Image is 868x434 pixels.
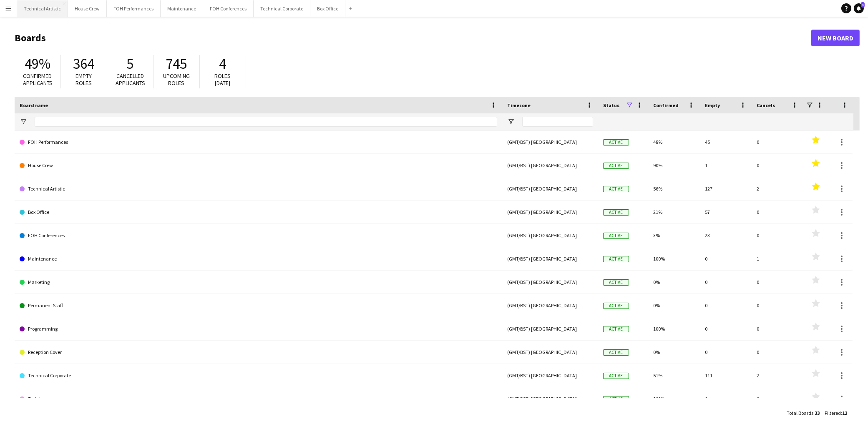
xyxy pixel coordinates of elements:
[215,72,231,87] span: Roles [DATE]
[116,72,145,87] span: Cancelled applicants
[648,247,700,270] div: 100%
[603,233,629,239] span: Active
[507,118,515,125] button: Open Filter Menu
[603,209,629,216] span: Active
[700,247,752,270] div: 0
[815,410,820,416] span: 33
[700,294,752,317] div: 0
[825,405,847,421] div: :
[752,341,803,364] div: 0
[700,154,752,177] div: 1
[68,0,107,17] button: House Crew
[700,177,752,200] div: 127
[20,294,497,317] a: Permanent Staff
[752,364,803,387] div: 2
[502,341,598,364] div: (GMT/BST) [GEOGRAPHIC_DATA]
[700,341,752,364] div: 0
[787,410,813,416] span: Total Boards
[648,294,700,317] div: 0%
[522,117,593,127] input: Timezone Filter Input
[20,341,497,364] a: Reception Cover
[23,72,53,87] span: Confirmed applicants
[700,364,752,387] div: 111
[603,102,619,108] span: Status
[700,130,752,153] div: 45
[700,201,752,223] div: 57
[76,72,92,87] span: Empty roles
[603,396,629,402] span: Active
[787,405,820,421] div: :
[648,364,700,387] div: 51%
[700,387,752,410] div: 0
[752,294,803,317] div: 0
[502,364,598,387] div: (GMT/BST) [GEOGRAPHIC_DATA]
[166,55,187,73] span: 745
[20,271,497,294] a: Marketing
[700,224,752,247] div: 23
[25,55,50,73] span: 49%
[700,271,752,294] div: 0
[648,130,700,153] div: 48%
[648,387,700,410] div: 100%
[700,317,752,340] div: 0
[811,30,860,46] a: New Board
[603,373,629,379] span: Active
[502,271,598,294] div: (GMT/BST) [GEOGRAPHIC_DATA]
[603,256,629,262] span: Active
[502,224,598,247] div: (GMT/BST) [GEOGRAPHIC_DATA]
[752,201,803,223] div: 0
[20,201,497,224] a: Box Office
[310,0,345,17] button: Box Office
[20,102,48,108] span: Board name
[648,154,700,177] div: 90%
[20,247,497,271] a: Maintenance
[752,247,803,270] div: 1
[648,271,700,294] div: 0%
[648,341,700,364] div: 0%
[502,317,598,340] div: (GMT/BST) [GEOGRAPHIC_DATA]
[73,55,95,73] span: 364
[648,201,700,223] div: 21%
[757,102,775,108] span: Cancels
[752,154,803,177] div: 0
[603,326,629,332] span: Active
[648,224,700,247] div: 3%
[35,117,497,127] input: Board name Filter Input
[20,154,497,177] a: House Crew
[502,177,598,200] div: (GMT/BST) [GEOGRAPHIC_DATA]
[254,0,310,17] button: Technical Corporate
[20,177,497,201] a: Technical Artistic
[502,130,598,153] div: (GMT/BST) [GEOGRAPHIC_DATA]
[603,279,629,286] span: Active
[653,102,679,108] span: Confirmed
[20,387,497,411] a: Training
[603,303,629,309] span: Active
[603,186,629,192] span: Active
[705,102,720,108] span: Empty
[752,387,803,410] div: 0
[20,224,497,247] a: FOH Conferences
[107,0,161,17] button: FOH Performances
[502,387,598,410] div: (GMT/BST) [GEOGRAPHIC_DATA]
[203,0,254,17] button: FOH Conferences
[507,102,531,108] span: Timezone
[20,130,497,154] a: FOH Performances
[648,317,700,340] div: 100%
[842,410,847,416] span: 12
[20,317,497,341] a: Programming
[502,294,598,317] div: (GMT/BST) [GEOGRAPHIC_DATA]
[15,32,811,44] h1: Boards
[20,364,497,387] a: Technical Corporate
[17,0,68,17] button: Technical Artistic
[752,224,803,247] div: 0
[161,0,203,17] button: Maintenance
[502,201,598,223] div: (GMT/BST) [GEOGRAPHIC_DATA]
[854,3,864,13] a: 1
[825,410,841,416] span: Filtered
[163,72,190,87] span: Upcoming roles
[502,247,598,270] div: (GMT/BST) [GEOGRAPHIC_DATA]
[219,55,226,73] span: 4
[127,55,134,73] span: 5
[861,2,865,8] span: 1
[603,139,629,146] span: Active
